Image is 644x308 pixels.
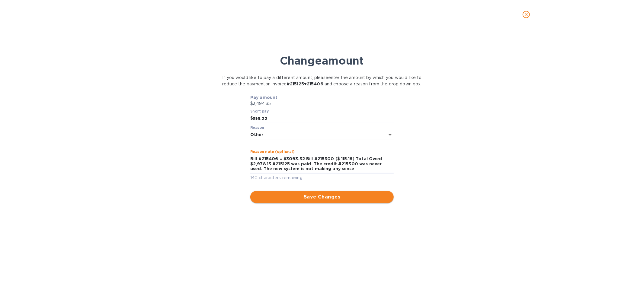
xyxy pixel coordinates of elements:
label: Reason [250,126,264,130]
textarea: Bill #215406 = $3093.32 Bill #215300 ($ 115.19) Total Owed $2,978.13 #215125 was paid. The credit... [250,156,394,171]
input: Enter the amount by which you would like to reduce the payment [253,114,394,123]
p: 140 characters remaining [250,174,394,181]
b: # 215125+215406 [287,81,323,86]
p: If you would like to pay a different amount, please enter the amount by which you would like to r... [221,75,423,87]
button: close [519,7,533,22]
span: Save Changes [255,193,389,201]
button: Save Changes [250,191,394,203]
div: $ [250,114,253,123]
label: Reason note (optional) [250,150,294,154]
p: $3,494.35 [250,100,394,107]
label: Short pay [250,110,269,113]
b: Pay amount [250,95,278,100]
div: Other [250,130,394,139]
b: Change amount [280,54,364,67]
